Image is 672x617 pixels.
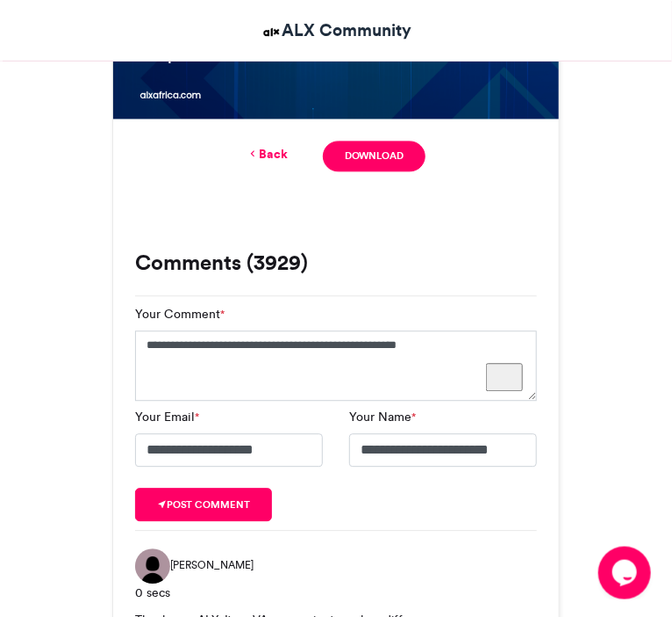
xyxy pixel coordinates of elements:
iframe: chat widget [598,547,654,599]
h3: Comments (3929) [135,253,537,274]
a: Back [247,146,288,164]
label: Your Comment [135,306,225,324]
label: Your Email [135,409,199,427]
button: Post comment [135,489,272,522]
textarea: To enrich screen reader interactions, please activate Accessibility in Grammarly extension settings [135,331,537,402]
a: Download [323,142,425,172]
span: [PERSON_NAME] [170,558,254,574]
a: ALX Community [261,18,412,43]
img: Jeremiah [135,549,170,584]
label: Your Name [349,409,416,427]
img: ALX Community [261,21,282,43]
div: 0 secs [135,584,537,603]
